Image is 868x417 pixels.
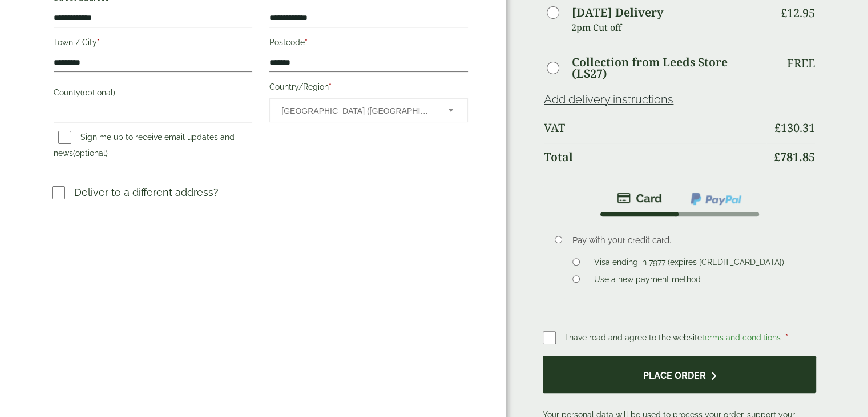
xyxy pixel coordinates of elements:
[58,131,71,144] input: Sign me up to receive email updates and news(optional)
[73,149,108,158] span: (optional)
[544,114,766,142] th: VAT
[785,333,788,342] abbr: required
[689,191,742,206] img: ppcp-gateway.png
[781,5,787,21] span: £
[269,79,468,98] label: Country/Region
[74,185,219,200] p: Deliver to a different address?
[54,34,252,54] label: Town / City
[269,34,468,54] label: Postcode
[590,275,705,287] label: Use a new payment method
[565,333,783,342] span: I have read and agree to the website
[97,38,100,47] abbr: required
[571,19,766,36] p: 2pm Cut off
[590,258,789,270] label: Visa ending in 7977 (expires [CREDIT_CARD_DATA])
[544,93,673,106] a: Add delivery instructions
[774,149,815,165] bdi: 781.85
[54,133,235,161] label: Sign me up to receive email updates and news
[305,38,308,47] abbr: required
[572,234,798,247] p: Pay with your credit card.
[617,191,662,205] img: stripe.png
[774,120,781,135] span: £
[702,333,781,342] a: terms and conditions
[781,5,815,21] bdi: 12.95
[572,7,663,18] label: [DATE] Delivery
[329,82,332,91] abbr: required
[269,98,468,122] span: Country/Region
[774,120,815,135] bdi: 130.31
[281,99,433,123] span: United Kingdom (UK)
[774,149,780,165] span: £
[54,85,252,104] label: County
[80,88,115,97] span: (optional)
[544,143,766,171] th: Total
[572,57,766,79] label: Collection from Leeds Store (LS27)
[787,57,815,70] p: Free
[543,356,816,393] button: Place order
